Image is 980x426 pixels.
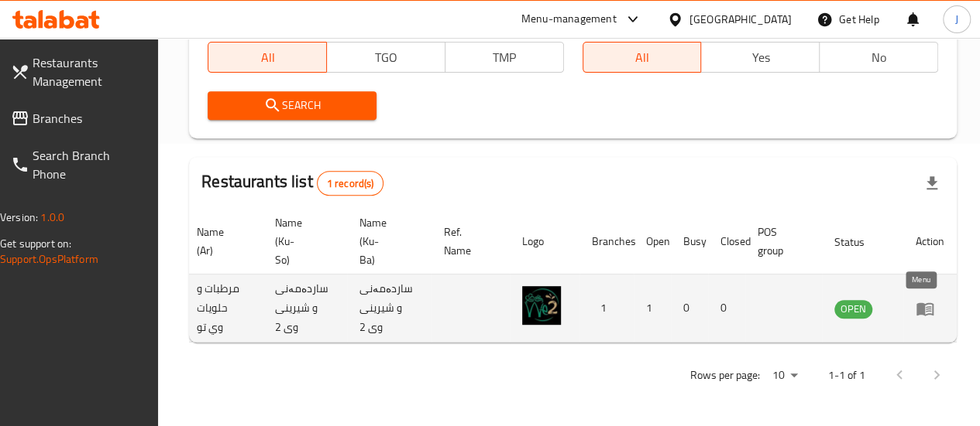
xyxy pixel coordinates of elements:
div: Menu-management [521,10,617,29]
img: We2 Refreshment & Sweets [522,286,561,325]
th: Closed [708,209,745,274]
th: Busy [671,209,708,274]
table: enhanced table [23,209,957,343]
th: Logo [510,209,579,274]
td: مرطبات و حلويات وي تو [184,274,263,343]
span: OPEN [834,300,872,318]
div: Export file [913,165,951,202]
span: Branches [33,109,143,128]
div: Total records count [317,171,384,196]
p: 1-1 of 1 [828,366,865,385]
span: TMP [452,46,558,69]
span: Name (Ar) [197,223,244,260]
span: Ref. Name [444,223,491,260]
button: Search [208,91,377,120]
span: 1 record(s) [318,176,383,191]
td: 0 [671,274,708,343]
span: Restaurants Management [33,53,143,90]
button: Yes [700,42,820,73]
span: Name (Ku-Ba) [359,213,413,269]
span: 1.0.0 [40,207,64,227]
td: ساردەمەنی و شیرینی وی 2 [347,274,432,343]
td: 1 [579,274,634,343]
th: Action [903,209,957,274]
span: Search [220,96,364,115]
span: Name (Ku-So) [275,213,328,269]
span: Search Branch Phone [33,146,143,183]
span: J [955,11,958,28]
td: 1 [634,274,671,343]
th: Open [634,209,671,274]
span: All [215,46,321,69]
div: OPEN [834,300,872,319]
p: Rows per page: [690,366,760,385]
span: All [590,46,696,69]
span: TGO [333,46,439,69]
div: [GEOGRAPHIC_DATA] [689,11,792,28]
button: All [583,42,702,73]
span: POS group [758,223,803,260]
td: ساردەمەنی و شیرینی وی 2 [263,274,347,343]
button: TGO [326,42,445,73]
button: TMP [445,42,564,73]
span: No [826,46,932,69]
span: Yes [707,46,813,69]
th: Branches [579,209,634,274]
div: Rows per page: [766,364,803,387]
button: No [819,42,938,73]
button: All [208,42,327,73]
span: Status [834,233,885,251]
h2: Restaurants list [201,170,383,196]
td: 0 [708,274,745,343]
